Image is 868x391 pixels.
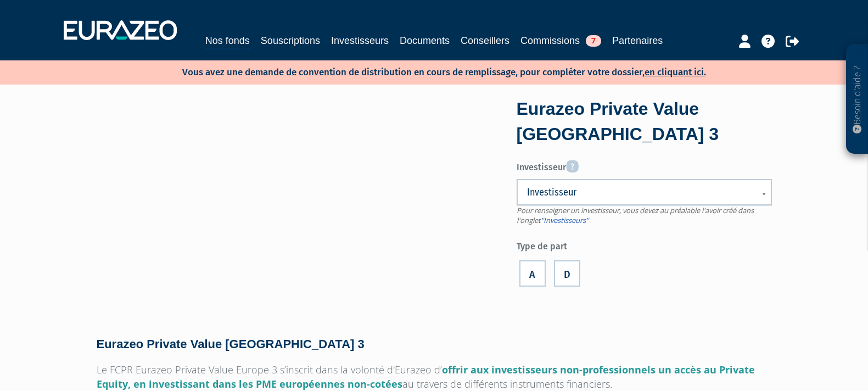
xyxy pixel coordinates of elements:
label: D [554,260,580,287]
img: 1732889491-logotype_eurazeo_blanc_rvb.png [64,20,177,40]
a: Conseillers [461,33,509,48]
span: Pour renseigner un investisseur, vous devez au préalable l'avoir créé dans l'onglet [517,205,754,226]
a: Partenaires [612,33,663,48]
h4: Eurazeo Private Value [GEOGRAPHIC_DATA] 3 [97,338,772,351]
span: 7 [586,35,601,47]
a: Investisseurs [331,33,389,48]
label: Type de part [517,237,772,253]
a: Nos fonds [205,33,250,50]
a: Commissions7 [520,33,601,48]
span: offrir aux investisseurs non-professionnels un accès au Private Equity, en investissant dans les ... [97,363,755,390]
p: Besoin d'aide ? [851,50,864,149]
p: Vous avez une demande de convention de distribution en cours de remplissage, pour compléter votre... [150,63,706,79]
a: "Investisseurs" [541,215,589,225]
iframe: YouTube video player [97,101,485,320]
a: en cliquant ici. [645,66,706,78]
a: Documents [400,33,450,48]
label: A [519,260,546,287]
label: Investisseur [517,156,772,174]
div: Eurazeo Private Value [GEOGRAPHIC_DATA] 3 [517,97,772,147]
span: Investisseur [527,186,747,199]
p: Le FCPR Eurazeo Private Value Europe 3 s’inscrit dans la volonté d'Eurazeo d’ au travers de diffé... [97,362,772,391]
a: Souscriptions [261,33,320,48]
